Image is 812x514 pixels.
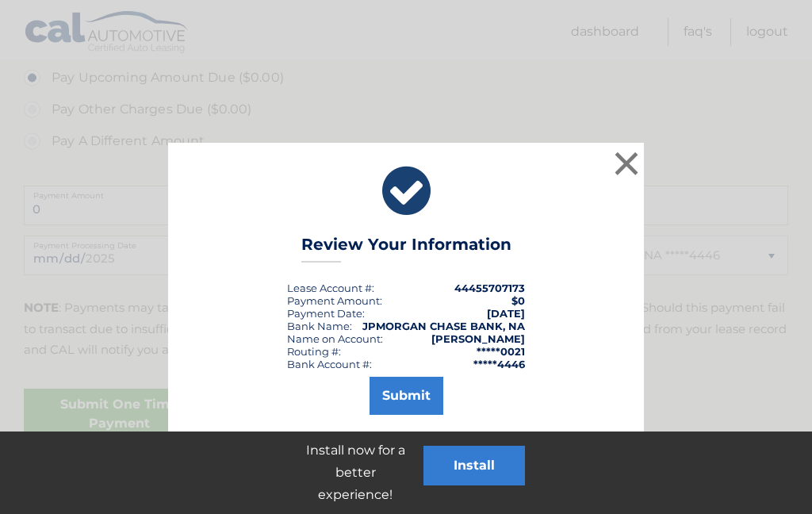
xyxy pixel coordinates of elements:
[301,235,511,263] h3: Review Your Information
[431,332,525,345] strong: [PERSON_NAME]
[454,282,525,294] strong: 44455707173
[287,282,374,294] div: Lease Account #:
[287,358,372,370] div: Bank Account #:
[370,377,443,415] button: Submit
[423,446,525,485] button: Install
[287,332,383,345] div: Name on Account:
[287,307,362,320] span: Payment Date
[287,345,341,358] div: Routing #:
[611,148,642,179] button: ×
[287,294,382,307] div: Payment Amount:
[287,439,423,506] p: Install now for a better experience!
[511,294,525,307] span: $0
[287,320,352,332] div: Bank Name:
[362,320,525,332] strong: JPMORGAN CHASE BANK, NA
[487,307,525,320] span: [DATE]
[287,307,365,320] div: :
